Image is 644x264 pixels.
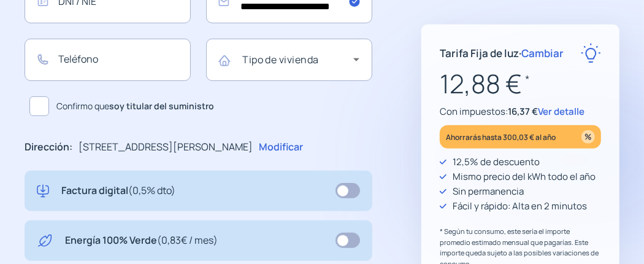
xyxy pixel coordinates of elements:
p: Dirección: [25,139,72,155]
p: Energía 100% Verde [65,233,218,249]
b: soy titular del suministro [109,100,214,112]
p: 12,88 € [440,63,601,104]
p: Modificar [259,139,303,155]
p: Tarifa Fija de luz · [440,45,564,61]
img: percentage_icon.svg [581,130,595,144]
p: Fácil y rápido: Alta en 2 minutos [453,199,587,214]
span: 16,37 € [508,105,538,118]
img: energy-green.svg [37,233,53,249]
span: (0,83€ / mes) [157,233,218,247]
p: Factura digital [61,183,175,199]
p: Sin permanencia [453,184,524,199]
span: Cambiar [521,46,564,60]
p: Ahorrarás hasta 300,03 € al año [446,130,556,144]
p: Con impuestos: [440,104,601,119]
mat-label: Tipo de vivienda [242,53,319,66]
p: [STREET_ADDRESS][PERSON_NAME] [79,139,253,155]
img: rate-E.svg [581,43,601,63]
p: Mismo precio del kWh todo el año [453,169,596,184]
p: 12,5% de descuento [453,155,540,169]
span: (0,5% dto) [128,184,175,197]
span: Confirmo que [56,99,214,113]
span: Ver detalle [538,105,585,118]
img: digital-invoice.svg [37,183,49,199]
